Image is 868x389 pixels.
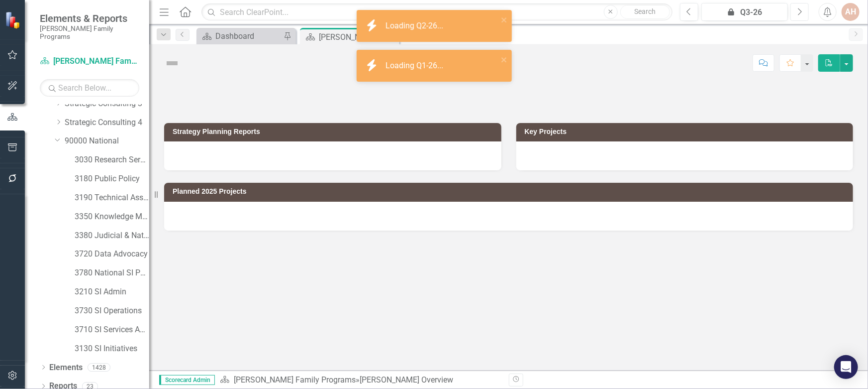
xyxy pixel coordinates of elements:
[173,188,848,195] h3: Planned 2025 Projects
[620,5,670,19] button: Search
[701,3,788,21] button: Q3-26
[525,128,849,135] h3: Key Projects
[75,192,149,204] a: 3190 Technical Assistance Unit
[40,79,139,97] input: Search Below...
[75,267,149,279] a: 3780 National SI Partnerships
[65,135,149,147] a: 90000 National
[40,12,139,24] span: Elements & Reports
[75,305,149,317] a: 3730 SI Operations
[65,117,149,129] a: Strategic Consulting 4
[75,211,149,223] a: 3350 Knowledge Management
[75,154,149,166] a: 3030 Research Services
[75,324,149,336] a: 3710 SI Services Admin
[319,31,397,43] div: [PERSON_NAME] Overview
[40,56,139,67] a: [PERSON_NAME] Family Programs
[386,60,446,72] div: Loading Q1-26...
[75,230,149,242] a: 3380 Judicial & National Engage
[386,20,446,32] div: Loading Q2-26...
[360,375,453,385] div: [PERSON_NAME] Overview
[75,343,149,355] a: 3130 SI Initiatives
[75,249,149,260] a: 3720 Data Advocacy
[199,30,281,42] a: Dashboard
[834,355,858,379] div: Open Intercom Messenger
[49,362,83,374] a: Elements
[220,375,501,386] div: »
[164,55,180,71] img: Not Defined
[75,286,149,298] a: 3210 SI Admin
[88,363,110,372] div: 1428
[501,54,508,65] button: close
[5,11,22,29] img: ClearPoint Strategy
[501,14,508,25] button: close
[215,30,281,42] div: Dashboard
[842,3,860,21] button: AH
[705,6,785,18] div: Q3-26
[75,173,149,185] a: 3180 Public Policy
[234,375,356,385] a: [PERSON_NAME] Family Programs
[201,3,672,21] input: Search ClearPoint...
[159,375,215,385] span: Scorecard Admin
[173,128,496,135] h3: Strategy Planning Reports
[634,7,656,15] span: Search
[40,24,139,41] small: [PERSON_NAME] Family Programs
